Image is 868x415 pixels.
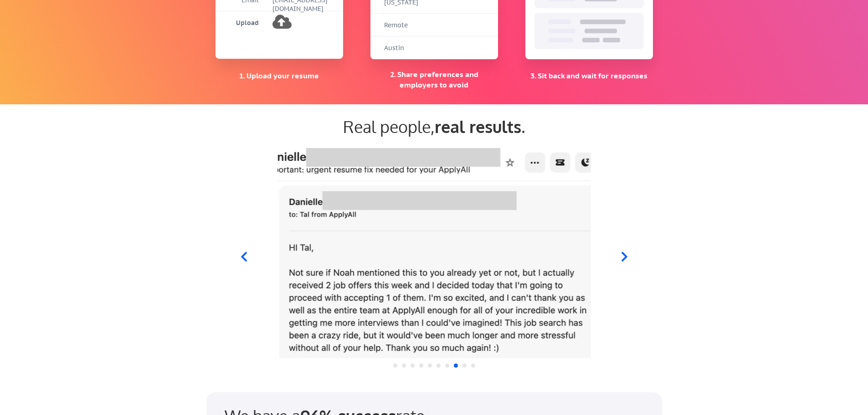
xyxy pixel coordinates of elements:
div: 3. Sit back and wait for responses [525,71,653,81]
div: 1. Upload your resume [216,71,343,81]
div: Remote [384,21,430,30]
div: Upload [216,19,259,28]
div: Austin [384,44,430,53]
strong: real results [435,116,521,137]
div: 2. Share preferences and employers to avoid [370,69,498,90]
div: Real people, . [216,117,653,136]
